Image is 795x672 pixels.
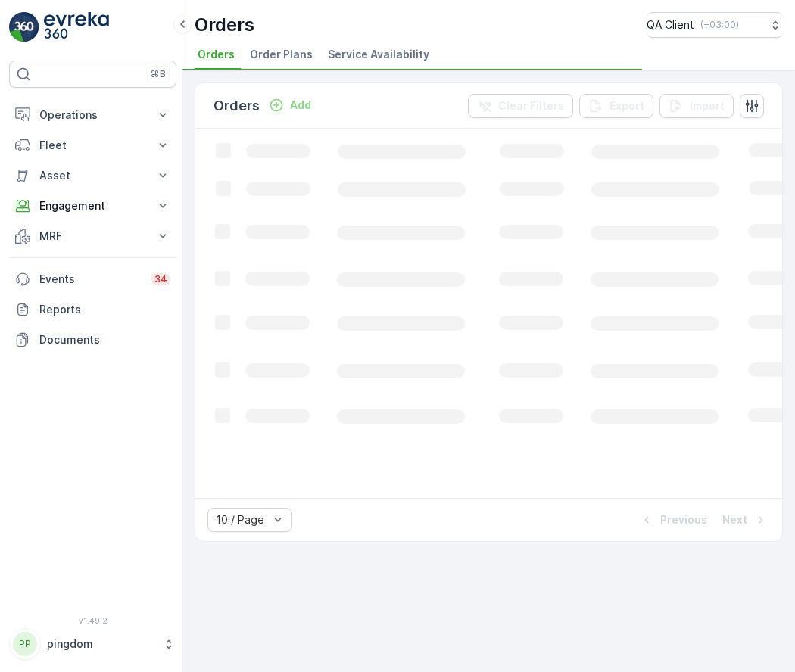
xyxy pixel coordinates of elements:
[9,160,176,191] button: Asset
[9,221,176,251] button: MRF
[151,68,166,80] p: ⌘B
[39,198,146,213] p: Engagement
[39,332,170,347] p: Documents
[39,272,142,287] p: Events
[39,168,146,183] p: Asset
[250,47,313,62] span: Order Plans
[721,511,770,529] button: Next
[9,294,176,325] a: Reports
[659,94,734,118] button: Import
[9,628,176,660] button: PPpingdom
[39,138,146,153] p: Fleet
[195,13,254,37] p: Orders
[39,302,170,317] p: Reports
[214,95,260,117] p: Orders
[9,100,176,130] button: Operations
[690,98,725,114] p: Import
[47,636,155,652] p: pingdom
[9,130,176,160] button: Fleet
[638,511,709,529] button: Previous
[700,19,739,31] p: ( +03:00 )
[9,191,176,221] button: Engagement
[44,12,109,42] img: logo_light-DOdMpM7g.png
[468,94,573,118] button: Clear Filters
[154,273,167,285] p: 34
[39,229,146,244] p: MRF
[328,47,429,62] span: Service Availability
[647,17,694,33] p: QA Client
[9,325,176,355] a: Documents
[9,264,176,294] a: Events34
[198,47,235,62] span: Orders
[263,96,317,114] button: Add
[9,12,39,42] img: logo
[9,616,176,625] span: v 1.49.2
[722,512,747,527] p: Next
[39,107,146,123] p: Operations
[579,94,653,118] button: Export
[13,632,37,656] div: PP
[498,98,564,114] p: Clear Filters
[660,512,707,527] p: Previous
[647,12,783,38] button: QA Client(+03:00)
[290,98,311,113] p: Add
[609,98,644,114] p: Export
